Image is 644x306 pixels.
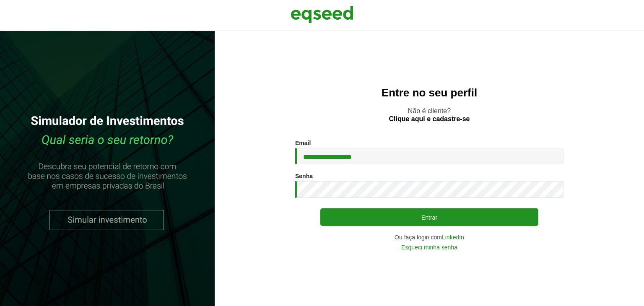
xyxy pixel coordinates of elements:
[401,244,457,250] a: Esqueci minha senha
[231,87,627,99] h2: Entre no seu perfil
[320,208,538,226] button: Entrar
[295,173,313,179] label: Senha
[295,140,311,146] label: Email
[442,234,464,240] a: LinkedIn
[291,4,353,25] img: EqSeed Logo
[295,234,563,240] div: Ou faça login com
[231,107,627,123] p: Não é cliente?
[389,116,470,122] a: Clique aqui e cadastre-se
